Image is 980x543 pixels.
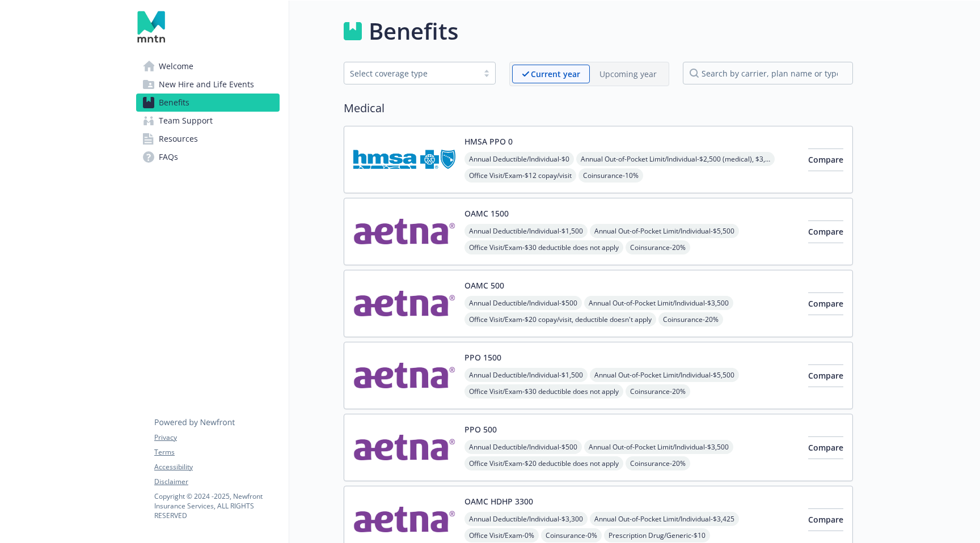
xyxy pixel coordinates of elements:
[159,75,254,94] span: New Hire and Life Events
[808,436,843,459] button: Compare
[808,298,843,309] span: Compare
[808,220,843,243] button: Compare
[353,279,455,328] img: Aetna Inc carrier logo
[808,154,843,165] span: Compare
[541,528,602,542] span: Coinsurance - 0%
[464,312,656,326] span: Office Visit/Exam - $20 copay/visit, deductible doesn't apply
[154,491,279,520] p: Copyright © 2024 - 2025 , Newfront Insurance Services, ALL RIGHTS RESERVED
[350,67,472,79] div: Select coverage type
[136,130,280,148] a: Resources
[136,75,280,94] a: New Hire and Life Events
[464,168,576,183] span: Office Visit/Exam - $12 copay/visit
[808,508,843,531] button: Compare
[808,514,843,525] span: Compare
[353,351,455,400] img: Aetna Inc carrier logo
[808,442,843,453] span: Compare
[464,512,588,526] span: Annual Deductible/Individual - $3,300
[808,226,843,237] span: Compare
[576,152,775,166] span: Annual Out-of-Pocket Limit/Individual - $2,500 (medical), $3,600 (prescription)
[604,528,710,542] span: Prescription Drug/Generic - $10
[808,370,843,381] span: Compare
[578,168,643,183] span: Coinsurance - 10%
[464,224,588,238] span: Annual Deductible/Individual - $1,500
[464,296,582,310] span: Annual Deductible/Individual - $500
[154,477,279,487] a: Disclaimer
[136,94,280,112] a: Benefits
[590,368,739,382] span: Annual Out-of-Pocket Limit/Individual - $5,500
[353,423,455,472] img: Aetna Inc carrier logo
[353,207,455,256] img: Aetna Inc carrier logo
[136,148,280,166] a: FAQs
[464,351,501,363] button: PPO 1500
[136,112,280,130] a: Team Support
[159,112,213,130] span: Team Support
[599,68,657,80] p: Upcoming year
[464,207,509,219] button: OAMC 1500
[464,440,582,454] span: Annual Deductible/Individual - $500
[584,440,733,454] span: Annual Out-of-Pocket Limit/Individual - $3,500
[154,447,279,457] a: Terms
[464,240,623,254] span: Office Visit/Exam - $30 deductible does not apply
[136,57,280,75] a: Welcome
[353,135,455,184] img: Hawaii Medical Service Association carrier logo
[464,495,533,507] button: OAMC HDHP 3300
[808,149,843,171] button: Compare
[159,148,178,166] span: FAQs
[584,296,733,310] span: Annual Out-of-Pocket Limit/Individual - $3,500
[154,432,279,443] a: Privacy
[464,423,497,435] button: PPO 500
[154,462,279,472] a: Accessibility
[808,292,843,315] button: Compare
[590,512,739,526] span: Annual Out-of-Pocket Limit/Individual - $3,425
[531,68,580,80] p: Current year
[590,224,739,238] span: Annual Out-of-Pocket Limit/Individual - $5,500
[159,94,189,112] span: Benefits
[464,135,513,147] button: HMSA PPO 0
[464,456,623,470] span: Office Visit/Exam - $20 deductible does not apply
[159,130,198,148] span: Resources
[683,62,853,84] input: search by carrier, plan name or type
[344,100,853,117] h2: Medical
[658,312,723,326] span: Coinsurance - 20%
[626,240,690,254] span: Coinsurance - 20%
[464,528,539,542] span: Office Visit/Exam - 0%
[369,14,458,48] h1: Benefits
[464,279,504,291] button: OAMC 500
[626,456,690,470] span: Coinsurance - 20%
[159,57,193,75] span: Welcome
[464,384,623,398] span: Office Visit/Exam - $30 deductible does not apply
[464,152,574,166] span: Annual Deductible/Individual - $0
[626,384,690,398] span: Coinsurance - 20%
[808,364,843,387] button: Compare
[464,368,588,382] span: Annual Deductible/Individual - $1,500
